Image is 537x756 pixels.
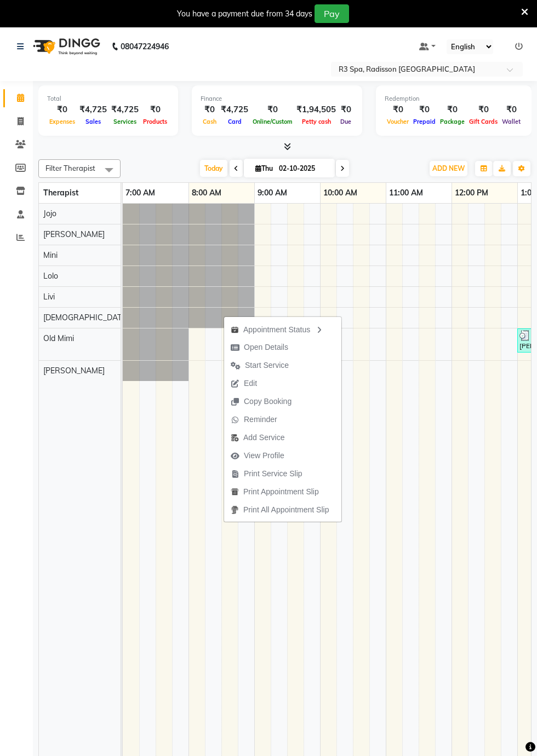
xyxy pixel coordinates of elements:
[141,118,169,125] span: Products
[315,4,349,23] button: Pay
[43,250,58,260] span: Mini
[43,292,55,302] span: Livi
[189,185,224,201] a: 8:00 AM
[200,160,227,177] span: Today
[121,31,169,62] b: 08047224946
[243,432,284,443] span: Add Service
[123,185,158,201] a: 7:00 AM
[411,118,438,125] span: Prepaid
[500,103,523,116] div: ₹0
[83,118,103,125] span: Sales
[141,103,169,116] div: ₹0
[111,118,139,125] span: Services
[243,486,319,498] span: Print Appointment Slip
[47,103,77,116] div: ₹0
[219,103,250,116] div: ₹4,725
[244,342,288,353] span: Open Details
[43,313,129,322] span: [DEMOGRAPHIC_DATA]
[43,271,58,281] span: Lolo
[432,164,465,172] span: ADD NEW
[231,506,239,514] img: printall.png
[438,103,467,116] div: ₹0
[244,378,257,389] span: Edit
[244,414,277,425] span: Reminder
[243,504,329,516] span: Print All Appointment Slip
[47,94,169,103] div: Total
[47,118,77,125] span: Expenses
[385,118,411,125] span: Voucher
[231,326,239,334] img: apt_status.png
[43,366,105,376] span: [PERSON_NAME]
[276,160,330,177] input: 2025-10-02
[109,103,141,116] div: ₹4,725
[253,164,276,172] span: Thu
[226,118,244,125] span: Card
[300,118,333,125] span: Petty cash
[386,185,426,201] a: 11:00 AM
[43,229,105,239] span: [PERSON_NAME]
[385,103,411,116] div: ₹0
[28,31,103,62] img: logo
[255,185,290,201] a: 9:00 AM
[245,360,289,371] span: Start Service
[43,333,74,343] span: Old Mimi
[244,396,292,407] span: Copy Booking
[231,434,239,442] img: add-service.png
[294,103,338,116] div: ₹1,94,505
[201,118,219,125] span: Cash
[452,185,491,201] a: 12:00 PM
[467,103,500,116] div: ₹0
[77,103,109,116] div: ₹4,725
[43,209,56,218] span: Jojo
[231,488,239,496] img: printapt.png
[45,164,95,172] span: Filter Therapist
[244,450,284,461] span: View Profile
[201,94,353,103] div: Finance
[224,320,341,338] div: Appointment Status
[201,103,219,116] div: ₹0
[244,468,302,480] span: Print Service Slip
[500,118,523,125] span: Wallet
[467,118,500,125] span: Gift Cards
[43,188,78,198] span: Therapist
[250,118,294,125] span: Online/Custom
[411,103,438,116] div: ₹0
[321,185,360,201] a: 10:00 AM
[438,118,467,125] span: Package
[338,118,353,125] span: Due
[385,94,523,103] div: Redemption
[177,8,312,20] div: You have a payment due from 34 days
[430,161,467,176] button: ADD NEW
[250,103,294,116] div: ₹0
[338,103,353,116] div: ₹0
